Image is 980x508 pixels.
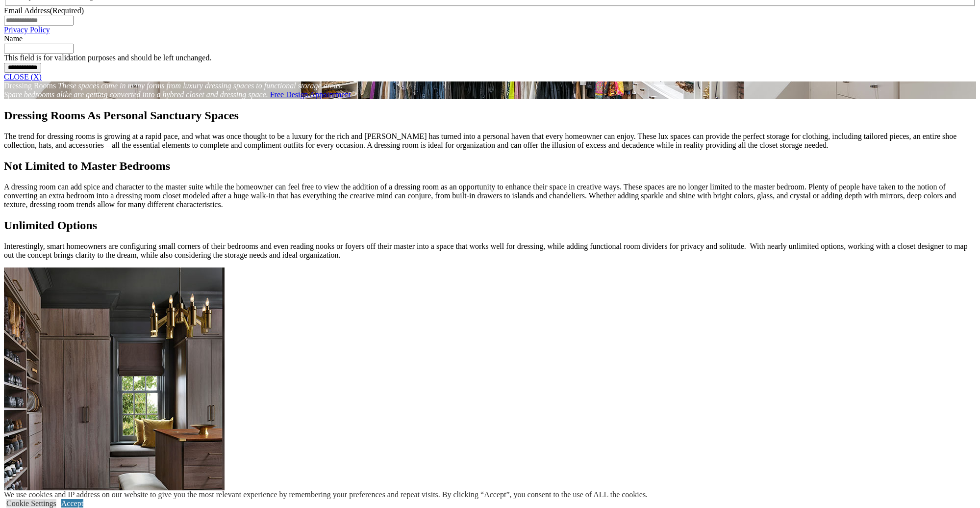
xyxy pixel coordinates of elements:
p: Interestingly, smart homeowners are configuring small corners of their bedrooms and even reading ... [4,242,976,260]
a: CLOSE (X) [4,73,42,81]
label: Name [4,34,23,43]
a: Privacy Policy [4,26,50,34]
a: Cookie Settings [6,499,56,508]
p: The trend for dressing rooms is growing at a rapid pace, and what was once thought to be a luxury... [4,132,976,150]
h2: Unlimited Options [4,219,976,232]
span: (Required) [50,6,84,15]
span: Dressing Rooms [4,81,56,90]
h2: Not Limited to Master Bedrooms [4,160,976,173]
a: Free Design Appointment [270,90,351,99]
a: Accept [61,499,83,508]
div: We use cookies and IP address on our website to give you the most relevant experience by remember... [4,490,648,499]
label: Email Address [4,6,84,15]
p: A dressing room can add spice and character to the master suite while the homeowner can feel free... [4,183,976,209]
h1: Dressing Rooms As Personal Sanctuary Spaces [4,109,976,122]
em: These spaces come in many forms from luxury dressing spaces to functional storage areas. Spare be... [4,81,343,99]
div: This field is for validation purposes and should be left unchanged. [4,53,976,62]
